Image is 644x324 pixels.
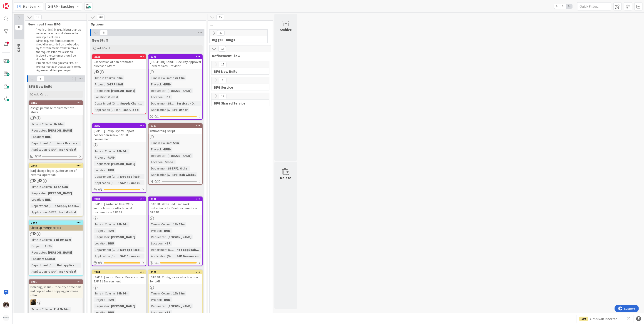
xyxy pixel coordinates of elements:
div: Time in Column [150,222,171,227]
div: Application (G-ERP) [150,172,177,177]
div: 2283 [94,197,146,201]
div: Supply Chain... [56,203,80,208]
div: Department (G-ERP) [94,174,118,179]
span: BFG Service [214,85,264,90]
div: 2308 [149,270,202,274]
span: : [57,210,58,215]
div: [ISO 45001] Send IT Security Approval Form to SaaS Provider [149,59,202,69]
div: Project [150,297,161,302]
div: [PERSON_NAME] [166,153,193,158]
span: 0 / 1 [98,187,102,192]
div: 2379 [151,55,202,58]
div: 2323 [92,55,146,59]
div: [SAP B1] Import Printer Drivers in new SAP B1 Environment [92,274,146,284]
div: 2308[SAP B1] Configure new bank account for VAN [149,270,202,284]
span: BFG New Build [29,84,52,89]
div: 2387 [151,124,202,127]
div: 2385 [31,101,83,105]
div: Requester [94,304,109,309]
img: avatar [3,315,9,321]
span: : [43,134,44,139]
div: 2201 [29,280,83,284]
span: Add Card... [34,92,49,96]
div: 0/1 [92,260,146,266]
div: 2284 [92,270,146,274]
div: Department (G-ERP) [30,263,55,268]
span: 1 [96,70,99,73]
div: Project [94,228,105,233]
div: ND [29,299,83,305]
span: : [105,228,105,233]
div: 2285 [94,124,146,127]
span: : [118,101,119,106]
span: : [115,291,116,296]
span: : [166,304,166,309]
div: 0/1 [149,114,202,119]
div: Work Prepara... [56,141,81,146]
span: 8 [15,25,23,30]
div: Requester [30,128,46,133]
div: 2283 [92,197,146,201]
span: : [52,307,52,312]
span: : [55,263,56,268]
span: 15 [219,62,226,67]
span: 0/30 [154,179,160,184]
img: Kv [3,302,9,308]
span: : [43,256,44,261]
div: Other [179,166,190,171]
span: 1 [33,179,36,182]
span: BFG Shared Service [214,101,264,105]
div: 34d 19h 56m [52,237,72,242]
span: : [105,297,105,302]
div: Not applicab... [119,247,144,252]
div: 17h 19m [172,291,186,296]
div: 4h 40m [52,122,65,127]
span: : [166,234,166,239]
div: Location [150,310,163,315]
span: 12 [219,94,226,99]
span: : [161,147,162,152]
div: HBR [107,310,115,315]
div: Isah Global [121,107,140,112]
div: -RUN- [42,244,53,249]
div: Time in Column [94,222,115,227]
div: Offboarding script [149,128,202,134]
div: HNL [44,197,52,202]
span: : [109,161,110,166]
span: : [46,250,47,255]
div: 2380 [151,197,202,201]
div: 500 [579,317,588,321]
span: : [178,166,179,171]
div: Time in Column [30,307,52,312]
div: Isah Global [58,147,77,152]
div: 2323 [94,55,146,58]
span: : [177,172,178,177]
div: Department (G-ERP) [30,141,55,146]
div: Project [94,155,105,160]
div: Project [30,244,42,249]
span: : [52,184,52,189]
div: Cancelation of non-promoted purchase offers [92,59,146,69]
div: Clean up merge errors [29,225,83,231]
div: 1869Clean up merge errors [29,221,83,231]
div: Time in Column [150,140,171,145]
div: Application (G-ERP) [30,269,57,274]
div: Application (G-ERP) [30,147,57,152]
div: Application (G-ERP) [30,210,57,215]
span: 203 [97,15,105,20]
span: : [171,222,172,227]
div: Global [163,160,176,164]
span: : [163,241,163,246]
span: 2x [560,4,566,9]
span: : [46,191,47,196]
div: Time in Column [94,149,115,154]
span: : [175,254,175,259]
div: SAP Business... [119,254,144,259]
div: Isah Global [58,210,77,215]
span: BFG New Build [214,69,264,74]
span: : [175,101,175,106]
div: [SAP B1] Setup Crystal Report connection in new SAP B1 Environment [92,128,146,142]
div: 2343 [29,164,83,168]
div: Requester [150,88,166,93]
div: [SAP B1] Write End User Work Instructions for Print documents in SAP B1 [149,201,202,215]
